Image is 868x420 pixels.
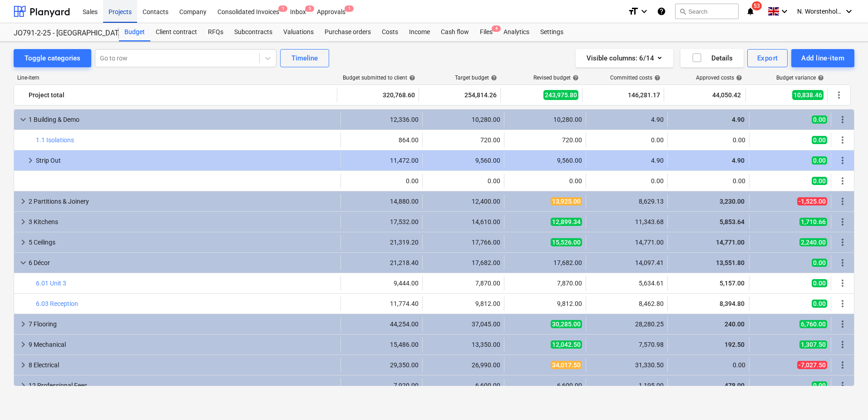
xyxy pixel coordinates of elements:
div: 12,336.00 [345,116,419,123]
span: More actions [837,175,848,186]
span: 13,925.00 [551,197,582,205]
div: 26,990.00 [426,361,500,369]
div: 7,870.00 [508,280,582,287]
span: -7,027.50 [797,361,827,369]
div: 9 Mechanical [29,337,337,352]
div: 720.00 [508,136,582,144]
div: Cash flow [435,23,474,41]
span: 44,050.42 [711,90,742,100]
div: 9,560.00 [508,157,582,164]
span: More actions [837,319,848,330]
span: 6,760.00 [799,320,827,328]
div: Revised budget [533,75,579,81]
a: 6.01 Unit 3 [36,280,66,287]
div: 9,444.00 [345,280,419,287]
div: 11,472.00 [345,157,419,164]
div: 320,768.60 [341,88,415,102]
span: keyboard_arrow_down [18,257,29,268]
div: Subcontracts [229,23,278,41]
div: 6,600.00 [508,382,582,389]
span: 478.00 [724,382,745,389]
span: 243,975.80 [543,90,578,100]
span: 5 [305,5,314,12]
div: 864.00 [345,136,419,144]
span: 3,230.00 [719,198,745,205]
div: Purchase orders [319,23,376,41]
span: 8,394.80 [719,300,745,307]
div: 7,920.00 [345,382,419,389]
div: Valuations [278,23,319,41]
div: 7 Flooring [29,317,337,331]
span: 192.50 [724,341,745,348]
span: 10,838.46 [792,90,824,100]
span: 1,710.66 [799,218,827,226]
span: 4 [492,25,501,32]
span: More actions [837,298,848,309]
a: Analytics [498,23,535,41]
div: 12,400.00 [426,198,500,205]
a: Settings [535,23,569,41]
div: 9,812.00 [426,300,500,307]
div: 12 Professional Fees [29,378,337,393]
div: 0.00 [345,177,419,185]
div: 17,532.00 [345,218,419,225]
span: 4.90 [731,116,745,123]
div: 11,774.40 [345,300,419,307]
div: 8,629.13 [590,198,664,205]
div: 0.00 [508,177,582,185]
div: Budget submitted to client [343,75,415,81]
i: keyboard_arrow_down [779,6,790,17]
div: 14,097.41 [590,259,664,266]
a: Client contract [150,23,202,41]
span: 0.00 [812,259,827,267]
span: More actions [837,135,848,145]
div: 0.00 [671,136,745,144]
button: Toggle categories [14,49,91,67]
div: 10,280.00 [508,116,582,123]
div: 4.90 [590,157,664,164]
span: More actions [837,196,848,207]
div: 1 Building & Demo [29,112,337,127]
a: Files4 [474,23,498,41]
div: Strip Out [36,153,337,168]
span: 1 [278,5,287,12]
span: 0.00 [812,279,827,287]
span: 4.90 [731,157,745,164]
span: keyboard_arrow_right [18,380,29,391]
button: Search [675,4,739,19]
div: Chat Widget [823,376,868,420]
i: notifications [746,6,755,17]
span: 0.00 [812,115,827,124]
i: format_size [628,6,639,17]
div: 14,610.00 [426,218,500,225]
div: 37,045.00 [426,320,500,328]
div: 31,330.50 [590,361,664,369]
span: 15,526.00 [551,238,582,246]
a: Income [404,23,435,41]
span: More actions [837,360,848,370]
button: Export [747,49,788,67]
div: 10,280.00 [426,116,500,123]
span: 240.00 [724,320,745,328]
div: 17,682.00 [426,259,500,266]
div: 5 Ceilings [29,235,337,250]
div: 11,343.68 [590,218,664,225]
div: Budget variance [776,75,824,81]
span: 5,157.00 [719,280,745,287]
span: 1,307.50 [799,340,827,349]
span: help [816,75,824,81]
span: keyboard_arrow_right [25,155,36,166]
div: Target budget [455,75,497,81]
div: 4.90 [590,116,664,123]
div: 29,350.00 [345,361,419,369]
div: 13,350.00 [426,341,500,348]
button: Details [681,49,744,67]
button: Visible columns:6/14 [576,49,673,67]
div: Visible columns : 6/14 [587,52,662,64]
span: 5,853.64 [719,218,745,225]
span: keyboard_arrow_right [18,360,29,370]
div: Files [474,23,498,41]
span: 12,042.50 [551,340,582,349]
